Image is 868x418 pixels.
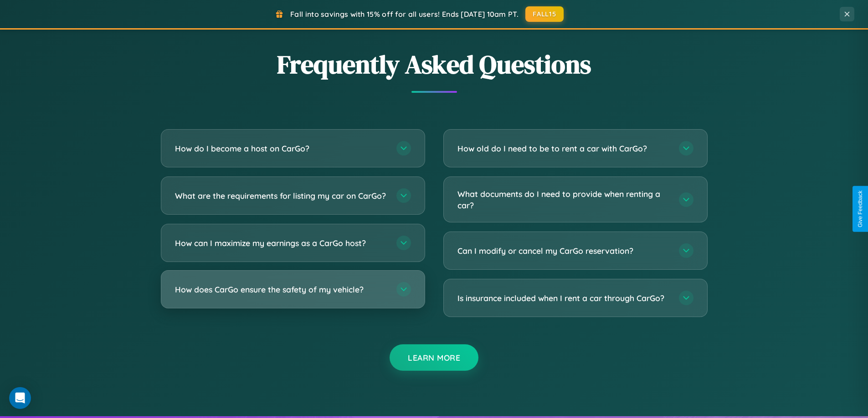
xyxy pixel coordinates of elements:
[457,245,670,257] h3: Can I modify or cancel my CarGo reservation?
[290,10,519,19] span: Fall into savings with 15% off for all users! Ends [DATE] 10am PT.
[857,191,863,227] div: Give Feedback
[175,143,387,154] h3: How do I become a host on CarGo?
[457,188,670,211] h3: What documents do I need to provide when renting a car?
[9,387,31,409] div: Open Intercom Messenger
[457,143,670,154] h3: How old do I need to be to rent a car with CarGo?
[390,344,478,371] button: Learn More
[161,47,708,82] h2: Frequently Asked Questions
[175,190,387,201] h3: What are the requirements for listing my car on CarGo?
[175,237,387,249] h3: How can I maximize my earnings as a CarGo host?
[457,292,670,304] h3: Is insurance included when I rent a car through CarGo?
[525,6,564,22] button: FALL15
[175,284,387,295] h3: How does CarGo ensure the safety of my vehicle?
